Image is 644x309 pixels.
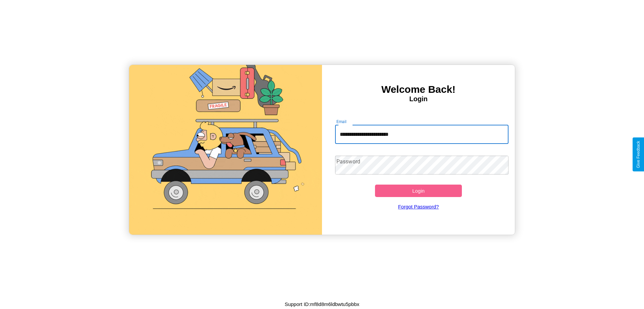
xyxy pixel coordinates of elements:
[129,65,322,235] img: gif
[375,185,462,197] button: Login
[322,95,515,103] h4: Login
[285,300,360,309] p: Support ID: mf8d8m6ldbwtu5pbbx
[636,141,641,168] div: Give Feedback
[336,119,347,124] label: Email
[322,84,515,95] h3: Welcome Back!
[332,197,505,216] a: Forgot Password?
